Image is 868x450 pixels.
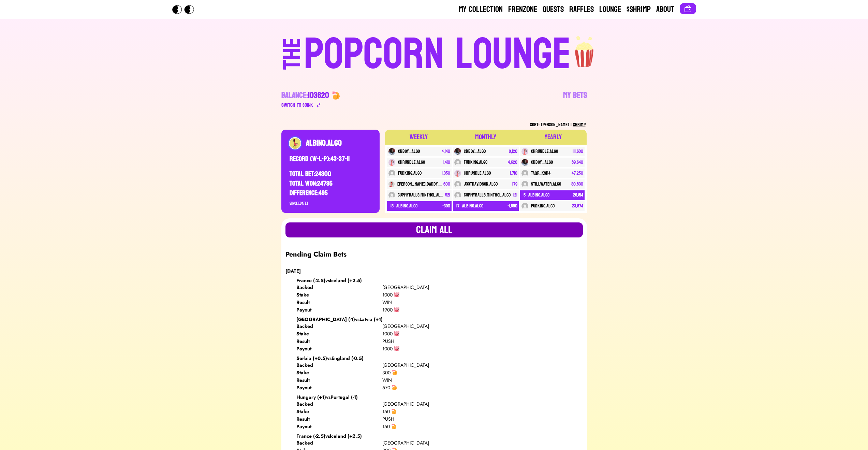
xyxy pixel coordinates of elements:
div: Payout [296,306,382,313]
div: Sort: | [281,120,587,130]
div: POPCORN LOUNGE [304,33,571,76]
div: 47,250 [572,170,583,177]
div: 89,640 [572,159,583,166]
div: 179 [512,181,517,188]
div: Pending Claim Bets [285,242,583,267]
div: France (-2.5) vs Iceland (+2.5) [296,277,583,284]
div: 4,620 [508,159,517,166]
a: About [656,4,674,15]
div: TAQP...KSR4 [531,170,550,177]
div: THE [280,38,304,83]
div: TOTAL WON: 24795 [290,179,371,188]
div: Payout [296,423,382,430]
div: fudking.algo [464,159,487,166]
div: 1000 [382,291,393,298]
div: 30,830 [571,181,583,188]
div: [PERSON_NAME].daddy.algo [397,181,442,188]
span: [PERSON_NAME] [541,120,569,129]
img: 🍤 [332,91,340,100]
div: Payout [296,384,382,391]
a: $Shrimp [627,4,651,15]
div: Backed [296,401,382,407]
a: My Bets [563,90,587,109]
div: PUSH [382,416,468,422]
img: Connect wallet [684,5,692,13]
div: Result [296,377,382,383]
div: 1,710 [510,170,517,177]
div: Stake [296,330,382,337]
div: cbboy...algo [531,159,553,166]
div: 150 [382,408,390,415]
div: Backed [296,362,382,368]
div: 4,140 [442,148,450,155]
img: 🐷 [394,307,399,313]
div: Result [296,416,382,422]
div: cbboy...algo [398,148,420,155]
div: chrundle.algo [464,170,491,177]
div: [GEOGRAPHIC_DATA] [382,401,468,407]
div: 1000 [382,345,393,352]
div: Since: [DATE] [290,201,371,206]
div: cbboy...algo [464,148,486,155]
div: [DATE] [285,267,583,274]
div: Hungary (+1) vs Portugal (-1) [296,394,583,401]
div: [GEOGRAPHIC_DATA] [382,362,468,368]
div: Stake [296,369,382,376]
div: TOTAL BET: 24300 [290,169,371,179]
a: My Collection [459,4,503,15]
div: 17 [456,203,459,209]
div: 521 [445,192,450,199]
div: 1900 [382,306,393,313]
div: 570 [382,384,390,391]
div: Switch to $ OINK [281,101,313,109]
div: fudking.algo [531,203,555,209]
div: Result [296,338,382,345]
div: cupmyballs.minthol.algo [398,192,444,199]
div: DIFFERENCE: 495 [290,188,371,198]
div: albino.algo [528,192,549,199]
div: 26,814 [573,192,583,199]
div: Payout [296,345,382,352]
div: RECORD (W-L-P): 43 - 37 - 11 [290,149,371,169]
div: 1000 [382,330,393,337]
div: 5 [524,192,526,199]
a: Quests [543,4,564,15]
div: chrundle.algo [531,148,558,155]
div: albino.algo [462,203,483,209]
button: Claim all [285,222,583,237]
div: 300 [382,369,391,376]
div: -1,890 [507,203,517,209]
div: 121 [513,192,517,199]
div: Backed [296,284,382,291]
div: 111,630 [573,148,583,155]
div: MONTHLY [475,132,496,142]
div: 13 [391,203,394,209]
img: 🐷 [394,346,399,351]
div: stillwater.algo [531,181,561,188]
div: Stake [296,291,382,298]
div: 1,410 [443,159,450,166]
img: 🐷 [394,331,399,336]
a: Frenzone [508,4,537,15]
div: 1,350 [442,170,450,177]
div: 600 [443,181,450,188]
span: SHRIMP [573,120,586,129]
div: [GEOGRAPHIC_DATA] [382,284,468,291]
div: ALBINO.ALGO [306,138,371,149]
div: Backed [296,323,382,330]
div: -390 [442,203,450,209]
div: Balance: [281,90,329,101]
div: WEEKLY [410,132,428,142]
div: [GEOGRAPHIC_DATA] [382,439,468,446]
div: 23,874 [572,203,583,209]
div: cupmyballs.minthol.algo [464,192,511,199]
img: 🐷 [394,292,399,297]
div: Serbia (+0.5) vs England (-0.5) [296,355,583,362]
img: popcorn [571,30,599,68]
img: 🍤 [391,424,397,429]
div: 9,120 [509,148,517,155]
div: [GEOGRAPHIC_DATA] (-1) vs Latvia (+1) [296,316,583,323]
div: PUSH [382,338,468,345]
div: fudking.algo [398,170,422,177]
div: YEARLY [545,132,562,142]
